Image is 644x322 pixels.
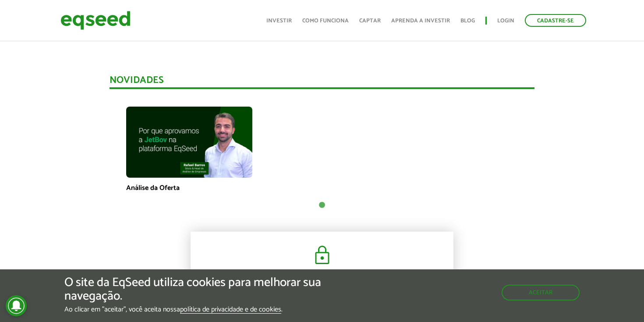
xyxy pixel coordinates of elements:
a: Aprenda a investir [391,18,450,24]
a: política de privacidade e de cookies [180,306,281,314]
a: Blog [460,18,475,24]
img: maxresdefault.jpg [126,107,252,178]
button: Aceitar [502,285,580,301]
p: Ao clicar em "aceitar", você aceita nossa . [64,305,374,314]
p: Análise da Oferta [126,184,252,192]
h5: O site da EqSeed utiliza cookies para melhorar sua navegação. [64,276,374,303]
a: Como funciona [302,18,349,24]
div: Novidades [110,75,534,89]
img: EqSeed [60,9,131,32]
img: cadeado.svg [311,245,333,266]
a: Cadastre-se [525,14,586,27]
a: Investir [266,18,292,24]
a: Captar [359,18,381,24]
button: 1 of 1 [318,201,326,210]
a: Login [497,18,514,24]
